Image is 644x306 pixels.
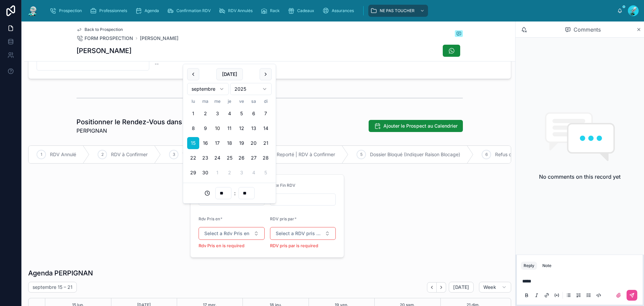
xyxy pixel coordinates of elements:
[140,35,178,42] a: [PERSON_NAME]
[453,284,469,290] span: [DATE]
[187,98,199,105] th: lundi
[521,262,537,270] button: Reply
[199,152,211,164] button: mardi 23 septembre 2025
[182,151,231,158] span: Vitrage à Commander
[211,152,223,164] button: mercredi 24 septembre 2025
[199,122,211,134] button: mardi 9 septembre 2025
[369,120,463,132] button: Ajouter le Prospect au Calendrier
[85,27,123,32] span: Back to Prospection
[574,26,601,34] span: Comments
[187,167,199,179] button: lundi 29 septembre 2025
[50,151,76,158] span: RDV Annulé
[270,183,296,188] span: Date Fin RDV
[99,8,127,13] span: Professionnels
[235,167,248,179] button: vendredi 3 octobre 2025
[76,127,225,135] span: PERPIGNAN
[483,284,496,290] span: Week
[248,107,260,120] button: samedi 6 septembre 2025
[332,8,354,13] span: Assurances
[28,268,93,278] h1: Agenda PERPIGNAN
[76,27,123,32] a: Back to Prospection
[199,137,211,149] button: mardi 16 septembre 2025
[76,46,131,55] h1: [PERSON_NAME]
[223,167,235,179] button: jeudi 2 octobre 2025
[199,167,211,179] button: mardi 30 septembre 2025
[235,152,248,164] button: vendredi 26 septembre 2025
[76,35,133,42] a: FORM PROSPECTION
[223,152,235,164] button: jeudi 25 septembre 2025
[248,98,260,105] th: samedi
[111,151,148,158] span: RDV à Confirmer
[437,282,446,293] button: Next
[260,137,272,149] button: dimanche 21 septembre 2025
[223,107,235,120] button: jeudi 4 septembre 2025
[235,98,248,105] th: vendredi
[540,262,554,270] button: Note
[44,3,617,18] div: scrollable content
[187,107,199,120] button: lundi 1 septembre 2025
[223,122,235,134] button: jeudi 11 septembre 2025
[360,152,363,157] span: 5
[211,98,223,105] th: mercredi
[216,68,243,80] button: [DATE]
[199,107,211,120] button: mardi 2 septembre 2025
[495,151,525,158] span: Refus de PEC
[270,8,280,13] span: Rack
[85,35,133,42] span: FORM PROSPECTION
[211,137,223,149] button: mercredi 17 septembre 2025
[173,152,175,157] span: 3
[270,227,336,240] button: Select Button
[228,8,253,13] span: RDV Annulés
[485,152,488,157] span: 6
[383,123,458,129] span: Ajouter le Prospect au Calendrier
[223,137,235,149] button: jeudi 18 septembre 2025
[59,8,82,13] span: Prospection
[204,230,249,237] span: Select a Rdv Pris en
[270,243,336,249] p: RDV pris par is required
[248,122,260,134] button: samedi 13 septembre 2025
[187,122,199,134] button: lundi 8 septembre 2025
[187,98,272,179] table: septembre 2025
[248,167,260,179] button: samedi 4 octobre 2025
[297,8,314,13] span: Cadeaux
[145,8,159,13] span: Agenda
[260,122,272,134] button: dimanche 14 septembre 2025
[542,263,551,268] div: Note
[539,173,621,181] h2: No comments on this record yet
[235,137,248,149] button: vendredi 19 septembre 2025
[286,5,319,17] a: Cadeaux
[176,8,211,13] span: Confirmation RDV
[88,5,132,17] a: Professionnels
[41,152,42,157] span: 1
[211,167,223,179] button: mercredi 1 octobre 2025
[217,5,257,17] a: RDV Annulés
[27,5,39,16] img: App logo
[165,5,215,17] a: Confirmation RDV
[155,60,159,67] span: --
[260,167,272,179] button: dimanche 5 octobre 2025
[235,122,248,134] button: vendredi 12 septembre 2025
[276,230,322,237] span: Select a RDV pris par
[235,107,248,120] button: vendredi 5 septembre 2025
[187,152,199,164] button: lundi 22 septembre 2025
[101,152,104,157] span: 2
[133,5,164,17] a: Agenda
[479,282,511,293] button: Week
[266,151,335,158] span: RDV Reporté | RDV à Confirmer
[211,122,223,134] button: Today, mercredi 10 septembre 2025
[449,282,473,293] button: [DATE]
[368,5,428,17] a: NE PAS TOUCHER
[427,282,437,293] button: Back
[187,187,272,199] div: :
[33,284,72,291] h2: septembre 15 – 21
[248,152,260,164] button: samedi 27 septembre 2025
[259,5,284,17] a: Rack
[199,227,265,240] button: Select Button
[260,107,272,120] button: dimanche 7 septembre 2025
[199,98,211,105] th: mardi
[248,137,260,149] button: samedi 20 septembre 2025
[211,107,223,120] button: mercredi 3 septembre 2025
[260,152,272,164] button: dimanche 28 septembre 2025
[380,8,415,13] span: NE PAS TOUCHER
